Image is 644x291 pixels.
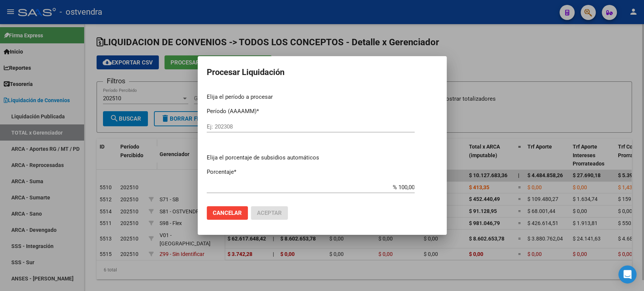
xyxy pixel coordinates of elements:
[213,210,242,216] span: Cancelar
[257,210,282,216] span: Aceptar
[251,206,288,220] button: Aceptar
[207,93,438,101] p: Elija el período a procesar
[207,168,438,176] p: Porcentaje
[207,107,438,116] p: Período (AAAAMM)
[207,65,438,80] h2: Procesar Liquidación
[207,153,438,162] p: Elija el porcentaje de subsidios automáticos
[207,206,248,220] button: Cancelar
[618,265,636,283] div: Open Intercom Messenger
